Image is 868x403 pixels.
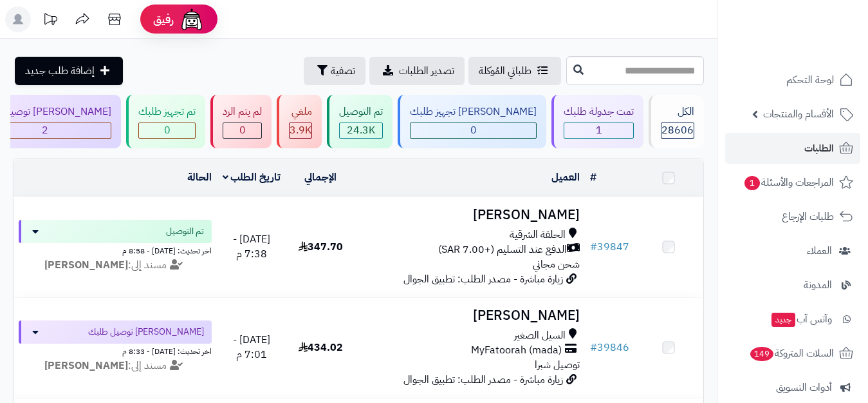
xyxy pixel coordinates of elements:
[479,63,531,79] span: طلباتي المُوكلة
[274,95,324,148] a: ملغي 3.9K
[124,95,208,148] a: تم تجهيز طلبك 0
[339,104,383,119] div: تم التوصيل
[468,57,561,85] a: طلباتي المُوكلة
[725,338,860,369] a: السلات المتروكة149
[223,104,262,119] div: لم يتم الرد
[139,123,195,138] div: 0
[750,347,773,361] span: 149
[44,358,128,373] strong: [PERSON_NAME]
[725,235,860,266] a: العملاء
[725,133,860,164] a: الطلبات
[208,95,274,148] a: لم يتم الرد 0
[514,328,566,343] span: السيل الصغير
[549,95,646,148] a: تمت جدولة طلبك 1
[786,71,834,89] span: لوحة التحكم
[223,123,261,138] div: 0
[44,257,128,273] strong: [PERSON_NAME]
[807,242,832,260] span: العملاء
[19,243,212,257] div: اخر تحديث: [DATE] - 8:58 م
[411,123,536,138] div: 0
[34,6,66,35] a: تحديثات المنصة
[369,57,465,85] a: تصدير الطلبات
[780,34,856,61] img: logo-2.png
[725,167,860,198] a: المراجعات والأسئلة1
[9,359,221,373] div: مسند إلى:
[661,123,694,138] span: 28606
[304,170,337,185] a: الإجمالي
[179,6,205,32] img: ai-face.png
[590,239,597,255] span: #
[564,104,634,119] div: تمت جدولة طلبك
[744,176,760,190] span: 1
[725,304,860,335] a: وآتس آبجديد
[233,231,270,262] span: [DATE] - 7:38 م
[533,257,580,272] span: شحن مجاني
[299,239,343,255] span: 347.70
[290,123,311,138] div: 3884
[646,95,706,148] a: الكل28606
[410,104,537,119] div: [PERSON_NAME] تجهيز طلبك
[42,123,48,138] span: 2
[470,123,477,138] span: 0
[725,270,860,300] a: المدونة
[725,201,860,232] a: طلبات الإرجاع
[770,310,832,328] span: وآتس آب
[804,139,834,157] span: الطلبات
[763,105,834,123] span: الأقسام والمنتجات
[15,57,123,85] a: إضافة طلب جديد
[299,340,343,355] span: 434.02
[590,340,629,355] a: #39846
[596,123,602,138] span: 1
[590,239,629,255] a: #39847
[564,123,633,138] div: 1
[551,170,580,185] a: العميل
[403,372,563,388] span: زيارة مباشرة - مصدر الطلب: تطبيق الجوال
[535,357,580,373] span: توصيل شبرا
[743,173,834,192] span: المراجعات والأسئلة
[590,170,596,185] a: #
[725,372,860,403] a: أدوات التسويق
[771,313,795,327] span: جديد
[304,57,365,85] button: تصفية
[289,104,312,119] div: ملغي
[340,123,382,138] div: 24342
[395,95,549,148] a: [PERSON_NAME] تجهيز طلبك 0
[776,378,832,397] span: أدوات التسويق
[438,242,567,257] span: الدفع عند التسليم (+7.00 SAR)
[324,95,395,148] a: تم التوصيل 24.3K
[19,344,212,357] div: اخر تحديث: [DATE] - 8:33 م
[138,104,196,119] div: تم تجهيز طلبك
[590,340,597,355] span: #
[510,228,566,242] span: الحلقة الشرقية
[725,64,860,95] a: لوحة التحكم
[164,123,171,138] span: 0
[233,332,270,362] span: [DATE] - 7:01 م
[804,276,832,294] span: المدونة
[9,258,221,273] div: مسند إلى:
[331,63,355,79] span: تصفية
[223,170,281,185] a: تاريخ الطلب
[360,308,580,323] h3: [PERSON_NAME]
[290,123,311,138] span: 3.9K
[25,63,95,79] span: إضافة طلب جديد
[153,12,174,27] span: رفيق
[166,225,204,238] span: تم التوصيل
[347,123,375,138] span: 24.3K
[88,326,204,339] span: [PERSON_NAME] توصيل طلبك
[399,63,454,79] span: تصدير الطلبات
[471,343,562,358] span: MyFatoorah (mada)
[661,104,694,119] div: الكل
[782,208,834,226] span: طلبات الإرجاع
[239,123,246,138] span: 0
[360,208,580,222] h3: [PERSON_NAME]
[187,170,212,185] a: الحالة
[749,344,834,362] span: السلات المتروكة
[403,271,563,287] span: زيارة مباشرة - مصدر الطلب: تطبيق الجوال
